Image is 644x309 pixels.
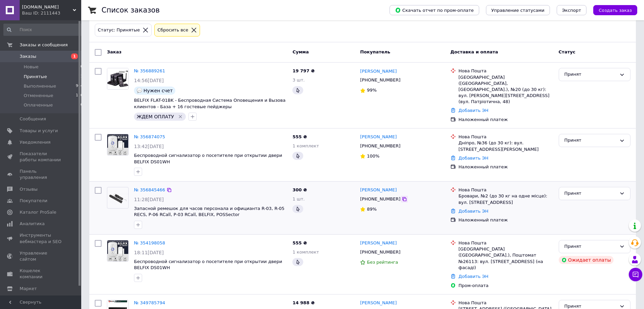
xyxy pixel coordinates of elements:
div: [PHONE_NUMBER] [359,195,402,204]
span: ALLBELLS.IN.UA [22,4,73,10]
div: Нова Пошта [459,68,553,74]
a: Добавить ЭН [459,209,488,214]
a: [PERSON_NAME] [360,134,397,140]
span: Заказы и сообщения [20,42,68,48]
span: 99% [367,88,377,93]
div: Наложенный платеж [459,117,553,123]
span: 904 [76,83,83,89]
span: 300 ₴ [292,187,307,192]
span: ЖДЕМ ОПЛАТУ [137,114,174,119]
img: Фото товару [107,190,128,206]
div: Нова Пошта [459,240,553,246]
button: Управление статусами [486,5,550,15]
span: Покупатели [20,198,47,204]
span: 1 комплект [292,143,319,148]
div: [GEOGRAPHIC_DATA] ([GEOGRAPHIC_DATA], [GEOGRAPHIC_DATA].), №20 (до 30 кг): вул. [PERSON_NAME][STR... [459,74,553,105]
div: Ваш ID: 2111443 [22,10,81,16]
a: Беспроводной сигнализатор о посетителе при открытии двери BELFIX DS01WH [134,259,282,270]
div: [PHONE_NUMBER] [359,142,402,150]
input: Поиск [3,24,84,36]
div: Статус: Принятые [96,27,141,34]
span: Экспорт [562,8,581,13]
span: 19 797 ₴ [292,68,314,73]
img: Фото товару [107,68,128,89]
span: Уведомления [20,139,50,145]
span: 13:42[DATE] [134,144,164,149]
span: Каталог ProSale [20,209,56,215]
span: Маркет [20,286,37,292]
span: Создать заказ [599,8,632,13]
span: Покупатель [360,49,390,54]
span: Выполненные [24,83,56,89]
div: Принят [564,137,617,144]
span: Сообщения [20,116,46,122]
a: [PERSON_NAME] [360,187,397,193]
span: 1 шт. [292,196,305,201]
div: Наложенный платеж [459,164,553,170]
img: Фото товару [107,240,128,261]
a: Добавить ЭН [459,274,488,279]
div: Принят [564,190,617,197]
div: Принят [564,243,617,250]
a: [PERSON_NAME] [360,300,397,306]
button: Чат с покупателем [629,268,642,281]
div: Дніпро, №36 (до 30 кг): вул. [STREET_ADDRESS][PERSON_NAME] [459,140,553,152]
span: Панель управления [20,168,63,181]
a: № 356845466 [134,187,165,192]
a: № 349785794 [134,300,165,305]
button: Создать заказ [593,5,637,15]
span: 89% [367,207,377,212]
div: Наложенный платеж [459,217,553,223]
span: Кошелек компании [20,268,63,280]
span: Доставка и оплата [450,49,498,54]
div: Нова Пошта [459,300,553,306]
div: Бровари, №2 (до 30 кг на одне місце): вул. [STREET_ADDRESS] [459,193,553,205]
button: Экспорт [557,5,586,15]
a: Добавить ЭН [459,156,488,161]
span: 555 ₴ [292,240,307,245]
div: [GEOGRAPHIC_DATA] ([GEOGRAPHIC_DATA].), Поштомат №26113: вул. [STREET_ADDRESS] (на фасаді) [459,246,553,271]
a: Фото товару [107,134,129,156]
button: Скачать отчет по пром-оплате [390,5,479,15]
a: BELFIX FLAT-01BK - Беспроводная Система Оповещения и Вызова клиентов - База + 16 гостевые пейджеры [134,98,286,109]
span: 11:28[DATE] [134,197,164,202]
span: Принятые [24,74,47,80]
span: 71 [78,74,83,80]
h1: Список заказов [102,6,160,14]
a: Запасной ремешок для часов персонала и официанта R-03, R-05 RECS, P-06 RCall, P-03 RCall, BELFIX,... [134,206,285,217]
a: [PERSON_NAME] [360,240,397,246]
span: Заказы [20,53,36,60]
span: Скачать отчет по пром-оплате [395,7,474,13]
div: Пром-оплата [459,283,553,289]
span: Аналитика [20,221,45,227]
span: Статус [559,49,576,54]
span: 3 шт. [292,77,305,82]
a: Беспроводной сигнализатор о посетителе при открытии двери BELFIX DS01WH [134,153,282,164]
span: Сумма [292,49,309,54]
a: № 354198058 [134,240,165,245]
span: 100% [367,153,379,159]
span: 1 [71,53,78,59]
span: 14:56[DATE] [134,78,164,83]
span: Без рейтинга [367,260,398,265]
a: Добавить ЭН [459,108,488,113]
span: Оплаченные [24,102,53,108]
span: Товары и услуги [20,128,58,134]
div: Принят [564,71,617,78]
span: Показатели работы компании [20,151,63,163]
span: 0 [81,64,83,70]
div: Сбросить все [156,27,190,34]
img: Фото товару [107,134,128,155]
svg: Удалить метку [178,114,183,119]
span: Заказ [107,49,121,54]
img: :speech_balloon: [137,88,142,93]
a: Создать заказ [586,7,637,13]
span: 1 комплект [292,249,319,255]
span: Инструменты вебмастера и SEO [20,232,63,244]
span: Отзывы [20,186,38,192]
a: [PERSON_NAME] [360,68,397,75]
